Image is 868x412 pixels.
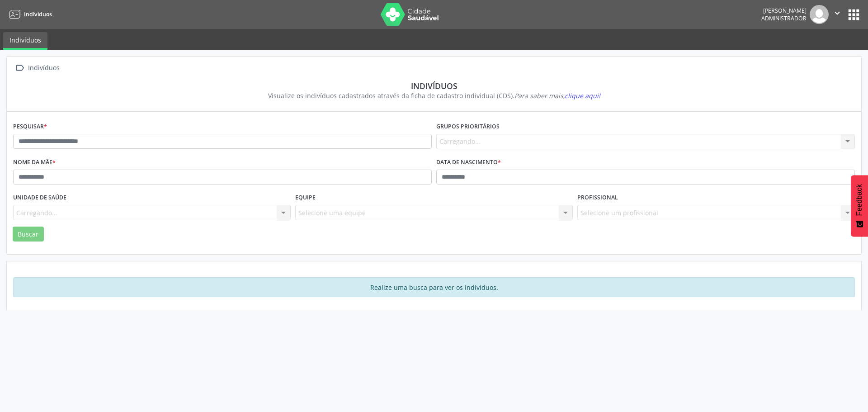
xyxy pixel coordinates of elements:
[19,91,849,100] div: Visualize os indivíduos cadastrados através da ficha de cadastro individual (CDS).
[13,191,66,205] label: Unidade de saúde
[3,32,47,50] a: Indivíduos
[26,62,61,75] div: Indivíduos
[6,7,52,22] a: Indivíduos
[13,277,855,297] div: Realize uma busca para ver os indivíduos.
[436,156,501,170] label: Data de nascimento
[13,62,26,75] i: 
[851,175,868,237] button: Feedback - Mostrar pesquisa
[13,156,56,170] label: Nome da mãe
[832,8,842,18] i: 
[295,191,316,205] label: Equipe
[761,7,807,14] div: [PERSON_NAME]
[810,5,829,24] img: img
[829,5,846,24] button: 
[13,62,61,75] a:  Indivíduos
[13,227,44,242] button: Buscar
[577,191,618,205] label: Profissional
[24,10,52,18] span: Indivíduos
[855,184,863,216] span: Feedback
[761,14,807,22] span: Administrador
[565,91,600,100] span: clique aqui!
[13,120,47,134] label: Pesquisar
[19,81,849,91] div: Indivíduos
[436,120,500,134] label: Grupos prioritários
[514,91,600,100] i: Para saber mais,
[846,7,862,23] button: apps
